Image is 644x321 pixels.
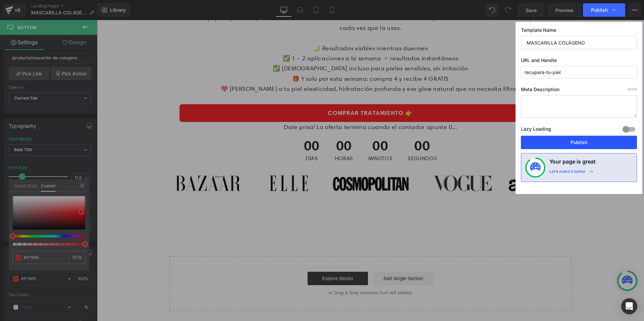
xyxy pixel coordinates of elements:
span: Publish [591,7,608,13]
label: Meta Description [521,86,637,95]
label: Template Name [521,27,637,36]
button: Publish [521,136,637,149]
img: onboarding-status.svg [530,162,541,173]
label: Lazy Loading [521,125,551,136]
div: Open Intercom Messenger [621,298,637,314]
label: URL and Handle [521,57,637,66]
span: 0 [628,87,630,91]
span: /320 [628,87,637,91]
div: Let’s make it better [549,169,586,178]
h4: Your page is great [549,157,596,169]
